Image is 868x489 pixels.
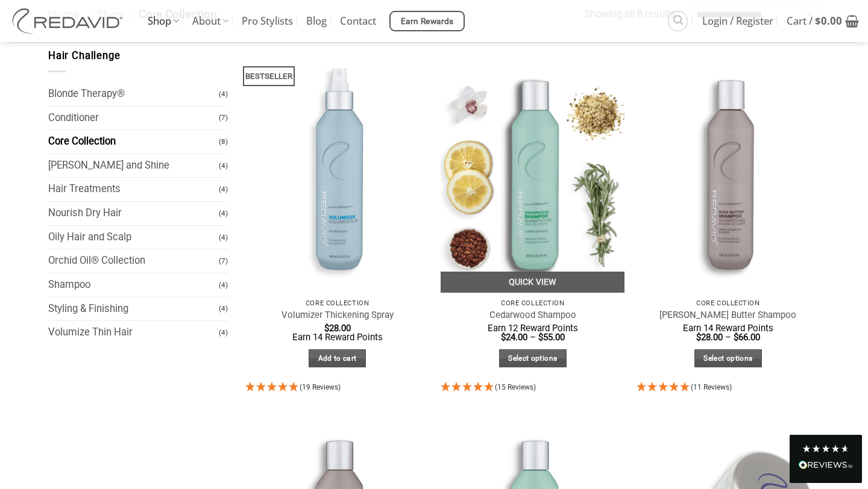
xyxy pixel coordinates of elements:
span: (4) [219,227,228,248]
bdi: 28.00 [696,332,723,343]
a: Orchid Oil® Collection [48,249,219,273]
div: 4.95 Stars - 19 Reviews [245,380,429,396]
span: Hair Challenge [48,50,121,61]
p: Core Collection [643,299,814,307]
a: Search [668,11,688,31]
div: Read All Reviews [790,435,862,483]
span: (4) [219,179,228,200]
a: Add to cart: “Volumizer Thickening Spray” [309,349,366,368]
span: (15 Reviews) [495,383,536,391]
span: Earn 14 Reward Points [292,332,383,343]
div: 4.93 Stars - 15 Reviews [441,380,624,396]
div: 4.91 Stars - 11 Reviews [637,380,820,396]
span: $ [696,332,701,343]
span: (7) [219,251,228,272]
span: – [530,332,536,343]
a: [PERSON_NAME] and Shine [48,154,219,178]
a: Cedarwood Shampoo [489,310,576,321]
span: $ [324,323,329,334]
span: $ [501,332,506,343]
div: 4.8 Stars [802,444,850,453]
a: Select options for “Cedarwood Shampoo” [499,349,567,368]
a: Hair Treatments [48,178,219,201]
span: Earn 14 Reward Points [683,323,773,334]
a: Nourish Dry Hair [48,202,219,225]
a: Volumize Thin Hair [48,321,219,344]
span: (7) [219,107,228,128]
a: Quick View [441,272,624,293]
span: (4) [219,322,228,343]
p: Core Collection [447,299,618,307]
span: (4) [219,155,228,176]
img: REDAVID Cedarwood Shampoo [441,48,624,293]
img: REVIEWS.io [799,461,853,469]
span: $ [815,14,821,28]
span: (11 Reviews) [691,383,732,391]
span: (19 Reviews) [300,383,341,391]
a: Oily Hair and Scalp [48,226,219,249]
bdi: 66.00 [734,332,760,343]
a: Blonde Therapy® [48,83,219,106]
span: – [725,332,731,343]
a: [PERSON_NAME] Butter Shampoo [659,310,796,321]
bdi: 24.00 [501,332,527,343]
bdi: 55.00 [538,332,565,343]
img: REDAVID Volumizer Thickening Spray - 1 1 [245,48,429,293]
a: Select options for “Shea Butter Shampoo” [694,349,762,368]
p: Core Collection [251,299,423,307]
span: Cart / [787,6,842,36]
bdi: 28.00 [324,323,351,334]
a: Conditioner [48,107,219,130]
a: Earn Rewards [389,11,465,31]
a: Styling & Finishing [48,297,219,321]
span: (4) [219,275,228,296]
span: $ [538,332,543,343]
span: $ [734,332,738,343]
a: Shampoo [48,273,219,297]
span: (8) [219,131,228,152]
span: (4) [219,298,228,319]
span: (4) [219,84,228,105]
span: Earn 12 Reward Points [488,323,578,334]
div: Read All Reviews [799,458,853,474]
span: Earn Rewards [401,15,454,28]
bdi: 0.00 [815,14,842,28]
img: REDAVID Salon Products | United States [9,8,130,34]
span: (4) [219,203,228,224]
a: Core Collection [48,130,219,154]
span: Login / Register [702,6,773,36]
a: Volumizer Thickening Spray [281,310,394,321]
img: REDAVID Shea Butter Shampoo [637,48,820,293]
